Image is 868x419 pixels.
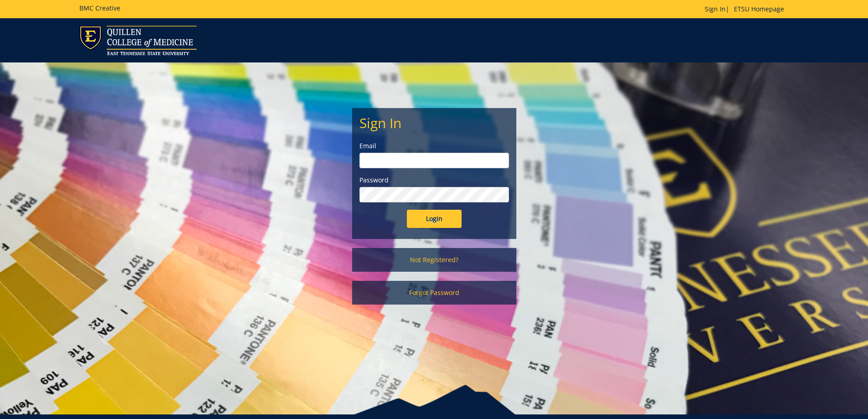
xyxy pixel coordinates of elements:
input: Login [407,210,462,228]
a: ETSU Homepage [729,5,789,13]
p: | [705,5,789,14]
a: Forgot Password [352,281,516,305]
label: Email [359,141,509,150]
img: ETSU logo [79,26,197,55]
a: Sign In [705,5,726,13]
h2: Sign In [359,115,509,130]
a: Not Registered? [352,248,516,272]
h5: BMC Creative [79,5,120,11]
label: Password [359,176,509,185]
